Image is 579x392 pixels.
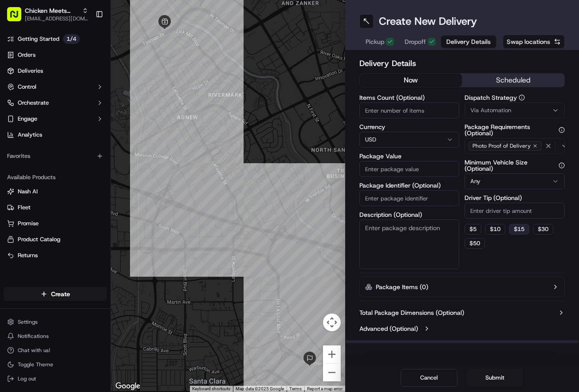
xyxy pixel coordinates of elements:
button: Keyboard shortcuts [192,386,230,392]
button: Notifications [4,330,107,342]
label: Currency [359,124,460,130]
span: • [67,137,70,145]
button: $30 [533,224,553,235]
div: Past conversations [9,115,59,122]
span: Control [18,83,36,91]
label: Total Package Dimensions (Optional) [359,308,464,317]
label: Description (Optional) [359,212,460,218]
a: 📗Knowledge Base [5,171,71,187]
button: Package Requirements (Optional) [559,127,565,133]
button: now [360,74,462,87]
a: Returns [7,251,103,259]
button: Chat with us! [4,344,107,357]
a: Fleet [7,204,103,212]
button: Create [4,287,107,301]
img: 1736555255976-a54dd68f-1ca7-489b-9aae-adbdc363a1c4 [18,138,25,145]
button: scheduled [462,74,564,87]
label: Dispatch Strategy [465,94,565,101]
span: Map data ©2025 Google [236,386,284,391]
span: Pickup [366,37,384,46]
a: Open this area in Google Maps (opens a new window) [113,380,142,392]
button: Fleet [4,200,107,215]
span: API Documentation [84,174,142,183]
input: Enter number of items [359,102,460,118]
img: Regen Pajulas [9,129,23,143]
span: Getting Started [18,35,59,43]
button: Cancel [401,369,457,387]
p: Welcome 👋 [9,35,161,50]
button: Total Package Dimensions (Optional) [359,308,565,317]
a: 💻API Documentation [71,171,146,187]
button: Nash AI [4,184,107,199]
button: Product Catalog [4,232,107,247]
a: Orders [4,48,107,62]
span: Deliveries [18,67,43,75]
div: Start new chat [30,85,146,94]
button: Via Automation [465,102,565,118]
label: Items Count (Optional) [359,94,460,101]
label: Minimum Vehicle Size (Optional) [465,159,565,172]
button: $5 [465,224,481,235]
span: Notifications [18,333,49,340]
img: 1736555255976-a54dd68f-1ca7-489b-9aae-adbdc363a1c4 [9,85,25,101]
span: Chicken Meets [PERSON_NAME] [25,6,79,15]
button: Zoom in [323,345,341,363]
input: Enter driver tip amount [465,203,565,219]
button: [EMAIL_ADDRESS][DOMAIN_NAME] [25,15,88,22]
a: Analytics [4,128,107,142]
input: Got a question? Start typing here... [23,57,160,67]
span: Nash AI [18,188,38,196]
a: Nash AI [7,188,103,196]
button: Minimum Vehicle Size (Optional) [559,162,565,169]
span: Pylon [88,196,107,203]
button: Engage [4,112,107,126]
a: Product Catalog [7,235,103,243]
button: Chicken Meets [PERSON_NAME][EMAIL_ADDRESS][DOMAIN_NAME] [4,4,92,25]
span: [DATE] [71,137,90,145]
input: Enter package identifier [359,190,460,206]
a: Deliveries [4,64,107,78]
button: Zoom out [323,364,341,381]
span: Engage [18,115,37,123]
img: Nash [9,9,27,27]
a: Powered byPylon [63,196,107,203]
button: $10 [485,224,505,235]
label: Package Value [359,153,460,159]
span: Delivery Details [446,37,491,46]
span: Orchestrate [18,99,49,107]
span: Analytics [18,131,42,139]
button: Settings [4,316,107,328]
span: Create [51,290,70,298]
button: Map camera controls [323,314,341,331]
span: Via Automation [470,106,511,114]
span: Returns [18,251,38,259]
button: Log out [4,372,107,385]
span: Chat with us! [18,347,50,354]
button: Orchestrate [4,96,107,110]
label: Package Identifier (Optional) [359,182,460,188]
span: Settings [18,318,38,325]
button: Start new chat [151,87,161,98]
p: 1 / 4 [63,34,80,44]
button: Submit [466,369,523,387]
div: Available Products [4,170,107,184]
span: Knowledge Base [18,174,68,183]
button: $50 [465,238,485,249]
span: Orders [18,51,35,59]
div: We're available if you need us! [30,94,112,101]
a: Getting Started1/4 [4,32,107,46]
button: $15 [509,224,529,235]
h1: Create New Delivery [379,14,477,28]
a: Terms (opens in new tab) [289,386,302,391]
h2: Delivery Details [359,57,565,70]
label: Package Items ( 0 ) [376,282,428,291]
button: Advanced (Optional) [359,324,565,333]
label: Advanced (Optional) [359,324,418,333]
span: Swap locations [507,37,550,46]
button: Returns [4,248,107,263]
span: Dropoff [405,37,426,46]
input: Enter package value [359,161,460,177]
button: Swap locations [503,35,565,49]
button: Dispatch Strategy [519,94,525,101]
